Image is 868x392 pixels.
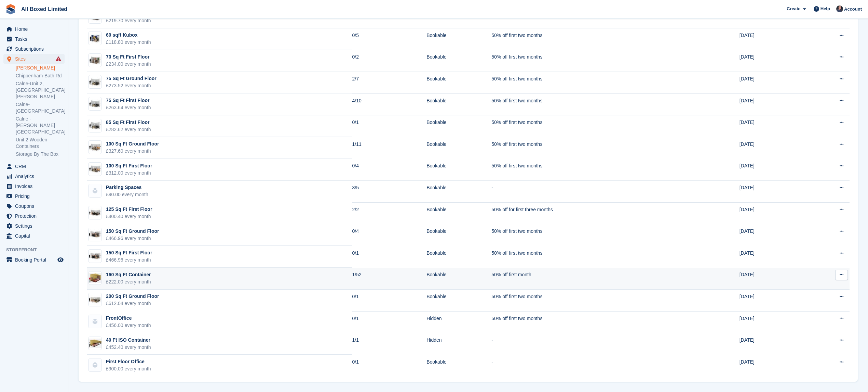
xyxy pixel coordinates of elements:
a: menu [3,231,65,241]
span: Tasks [15,34,56,44]
div: 100 Sq Ft First Floor [106,162,152,169]
img: Dan Goss [836,5,843,12]
td: 50% off first two months [491,246,691,268]
a: menu [3,201,65,211]
div: £456.00 every month [106,322,151,329]
div: £400.40 every month [106,213,152,220]
td: 2/7 [352,72,426,94]
span: Capital [15,231,56,241]
td: [DATE] [740,181,803,203]
img: blank-unit-type-icon-ffbac7b88ba66c5e286b0e438baccc4b9c83835d4c34f86887a83fc20ec27e7b.svg [89,358,101,371]
td: 50% off first two months [491,159,691,181]
a: Chippenham-Bath Rd [16,73,65,79]
div: £222.00 every month [106,278,151,286]
td: Bookable [426,355,491,376]
div: 150 Sq Ft First Floor [106,249,152,256]
td: Bookable [426,246,491,268]
td: Bookable [426,50,491,72]
div: £118.80 every month [106,39,151,46]
td: 50% off first two months [491,72,691,94]
td: Bookable [426,137,491,159]
td: Bookable [426,72,491,94]
td: [DATE] [740,311,803,333]
span: Storefront [6,246,68,253]
td: 50% off first two months [491,28,691,50]
td: [DATE] [740,224,803,246]
a: Calne-Unit 2, [GEOGRAPHIC_DATA][PERSON_NAME] [16,80,65,100]
span: Create [787,5,800,12]
td: 2/2 [352,202,426,224]
div: Parking Spaces [106,184,148,191]
div: £219.70 every month [106,17,157,24]
td: 50% off for first three months [491,202,691,224]
div: 75 Sq Ft First Floor [106,97,151,104]
td: 0/1 [352,115,426,137]
td: 0/1 [352,290,426,312]
img: 12.5x12_MEASURE.jpg [89,251,101,261]
a: menu [3,34,65,44]
a: Calne -[PERSON_NAME][GEOGRAPHIC_DATA] [16,116,65,135]
a: menu [3,172,65,181]
div: £900.00 every month [106,365,151,372]
img: 60-sqft-container.jpg [89,34,101,43]
td: Bookable [426,202,491,224]
div: £466.96 every month [106,256,152,264]
img: 40ft.jpg [89,339,101,348]
a: [PERSON_NAME] [16,65,65,71]
img: 125-sqft-unit.jpg [89,208,101,218]
img: blank-unit-type-icon-ffbac7b88ba66c5e286b0e438baccc4b9c83835d4c34f86887a83fc20ec27e7b.svg [89,184,101,197]
td: Bookable [426,290,491,312]
td: - [491,181,691,203]
td: 1/11 [352,137,426,159]
td: 0/4 [352,159,426,181]
td: [DATE] [740,246,803,268]
td: Hidden [426,333,491,355]
a: menu [3,181,65,191]
td: [DATE] [740,355,803,376]
td: Hidden [426,311,491,333]
td: 50% off first two months [491,311,691,333]
span: Invoices [15,181,56,191]
a: menu [3,44,65,54]
td: 1/1 [352,333,426,355]
a: menu [3,221,65,231]
td: 4/10 [352,93,426,115]
td: 1/52 [352,268,426,290]
td: [DATE] [740,268,803,290]
a: menu [3,24,65,34]
div: 85 Sq Ft First Floor [106,119,151,126]
div: £234.00 every month [106,61,151,68]
a: menu [3,162,65,171]
div: £273.52 every month [106,82,157,89]
td: 0/1 [352,311,426,333]
img: 12.5x12_MEASURE.jpg [89,229,101,239]
td: Bookable [426,268,491,290]
span: Account [844,6,862,13]
img: 200-sqft-unit.jpg [89,295,101,305]
img: 85%20sq%20ft.jpg [89,121,101,130]
td: [DATE] [740,159,803,181]
td: 0/1 [352,355,426,376]
span: Protection [15,211,56,221]
td: 50% off first two months [491,137,691,159]
a: menu [3,255,65,265]
div: 60 sqft Kubox [106,31,151,39]
td: [DATE] [740,137,803,159]
td: 50% off first two months [491,290,691,312]
td: - [491,355,691,376]
div: £263.64 every month [106,104,151,111]
span: Settings [15,221,56,231]
span: Sites [15,54,56,64]
a: Unit 2 Wooden Containers [16,137,65,150]
div: First Floor Office [106,358,151,365]
td: Bookable [426,181,491,203]
div: 160 Sq Ft Container [106,271,151,278]
div: £452.40 every month [106,344,151,351]
div: £612.04 every month [106,300,159,307]
a: Storage By The Box [16,151,65,157]
a: menu [3,54,65,64]
a: Calne-[GEOGRAPHIC_DATA] [16,101,65,114]
img: 100-sqft-unit.jpg [89,164,101,174]
td: 50% off first two months [491,93,691,115]
td: [DATE] [740,202,803,224]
